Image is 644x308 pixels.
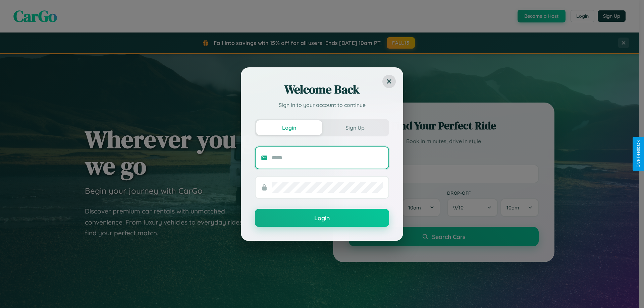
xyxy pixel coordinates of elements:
[636,140,641,168] div: Give Feedback
[255,81,389,98] h2: Welcome Back
[256,120,322,135] button: Login
[322,120,388,135] button: Sign Up
[255,101,389,109] p: Sign in to your account to continue
[255,209,389,227] button: Login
